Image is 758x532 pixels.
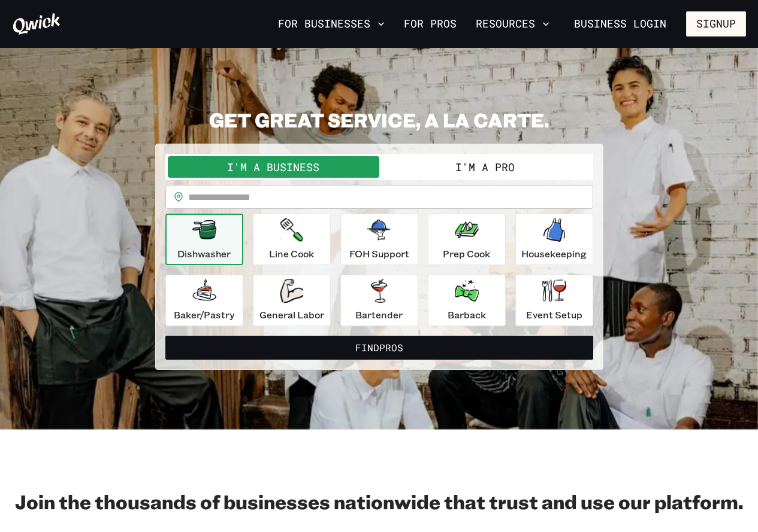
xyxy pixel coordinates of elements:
[355,308,403,322] p: Bartender
[273,14,389,34] button: For Businesses
[564,11,677,37] a: Business Login
[515,275,593,326] button: Event Setup
[526,308,582,322] p: Event Setup
[428,275,506,326] button: Barback
[686,11,746,37] button: Signup
[340,214,418,265] button: FOH Support
[448,308,486,322] p: Barback
[428,214,506,265] button: Prep Cook
[253,275,331,326] button: General Labor
[515,214,593,265] button: Housekeeping
[165,336,593,360] button: FindPros
[12,490,746,513] h2: Join the thousands of businesses nationwide that trust and use our platform.
[165,275,243,326] button: Baker/Pastry
[253,214,331,265] button: Line Cook
[269,247,314,261] p: Line Cook
[349,247,409,261] p: FOH Support
[471,14,554,34] button: Resources
[155,108,603,132] h2: GET GREAT SERVICE, A LA CARTE.
[379,156,591,178] button: I'm a Pro
[399,14,461,34] a: For Pros
[340,275,418,326] button: Bartender
[165,214,243,265] button: Dishwasher
[521,247,587,261] p: Housekeeping
[259,308,324,322] p: General Labor
[174,308,234,322] p: Baker/Pastry
[443,247,490,261] p: Prep Cook
[177,247,231,261] p: Dishwasher
[168,156,379,178] button: I'm a Business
